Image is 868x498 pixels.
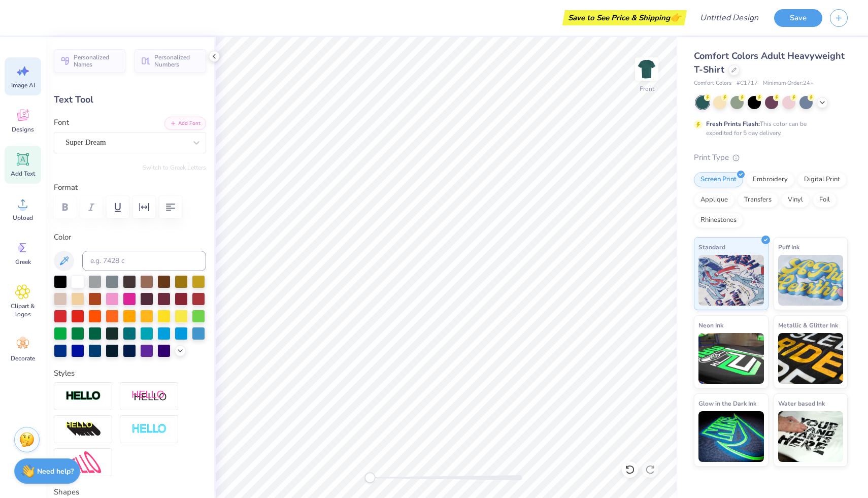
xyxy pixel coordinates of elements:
span: Clipart & logos [6,302,40,318]
span: # C1717 [737,79,758,88]
input: e.g. 7428 c [82,251,206,271]
span: Designs [12,125,34,134]
strong: Fresh Prints Flash: [706,120,760,128]
span: Personalized Numbers [154,54,200,68]
button: Add Font [164,117,206,130]
img: Standard [698,255,764,306]
img: Negative Space [131,423,167,435]
img: Glow in the Dark Ink [698,411,764,462]
div: Embroidery [746,172,794,187]
button: Save [774,9,822,27]
img: Shadow [131,390,167,403]
img: Puff Ink [778,255,844,306]
span: Add Text [11,170,35,178]
img: 3D Illusion [65,421,101,438]
label: Color [54,231,206,243]
button: Switch to Greek Letters [143,163,206,172]
div: Applique [694,192,735,208]
img: Metallic & Glitter Ink [778,333,844,384]
div: Save to See Price & Shipping [565,10,684,25]
div: Digital Print [797,172,847,187]
span: Image AI [11,81,35,89]
span: Water based Ink [778,398,825,409]
div: Foil [813,192,837,208]
label: Format [54,182,206,193]
div: Transfers [738,192,778,208]
label: Font [54,117,69,128]
span: Metallic & Glitter Ink [778,320,838,330]
div: Print Type [694,152,848,163]
span: Greek [15,258,31,266]
span: Puff Ink [778,242,799,252]
div: Front [640,84,654,93]
div: This color can be expedited for 5 day delivery. [706,119,831,138]
span: 👉 [670,11,681,23]
div: Screen Print [694,172,743,187]
span: Decorate [11,354,35,362]
div: Text Tool [54,93,206,107]
img: Front [637,59,657,79]
div: Accessibility label [365,473,375,483]
span: Minimum Order: 24 + [763,79,814,88]
span: Neon Ink [698,320,723,330]
strong: Need help? [37,467,74,476]
img: Water based Ink [778,411,844,462]
img: Stroke [65,390,101,402]
span: Glow in the Dark Ink [698,398,756,409]
span: Upload [13,214,33,222]
button: Personalized Numbers [135,49,206,73]
span: Personalized Names [74,54,119,68]
input: Untitled Design [692,8,766,28]
label: Styles [54,368,75,379]
span: Comfort Colors [694,79,731,88]
img: Neon Ink [698,333,764,384]
span: Standard [698,242,725,252]
div: Vinyl [781,192,810,208]
img: Free Distort [65,451,101,473]
span: Comfort Colors Adult Heavyweight T-Shirt [694,50,845,76]
button: Personalized Names [54,49,125,73]
div: Rhinestones [694,213,743,228]
label: Shapes [54,486,79,498]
